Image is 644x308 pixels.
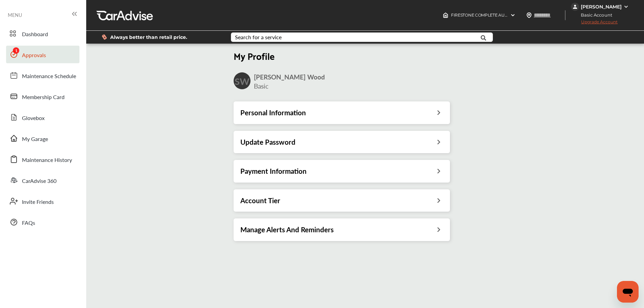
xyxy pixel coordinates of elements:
img: dollor_label_vector.a70140d1.svg [102,34,107,40]
div: Search for a service [235,34,282,40]
a: My Garage [6,129,79,147]
span: FAQs [22,219,35,228]
a: Dashboard [6,25,79,42]
span: Approvals [22,51,46,60]
a: Invite Friends [6,192,79,210]
a: CarAdvise 360 [6,171,79,189]
span: Glovebox [22,114,45,123]
span: [PERSON_NAME] Wood [254,72,325,81]
a: Approvals [6,46,79,63]
span: Maintenance History [22,156,72,165]
img: WGsFRI8htEPBVLJbROoPRyZpYNWhNONpIPPETTm6eUC0GeLEiAAAAAElFTkSuQmCC [623,4,629,9]
span: Maintenance Schedule [22,72,76,81]
div: [PERSON_NAME] [581,4,622,10]
a: Membership Card [6,88,79,105]
h2: My Profile [234,50,450,62]
span: Membership Card [22,93,65,102]
h3: Manage Alerts And Reminders [240,225,334,234]
h3: Account Tier [240,196,280,205]
span: Always better than retail price. [110,35,187,40]
iframe: Button to launch messaging window [617,281,639,303]
span: Upgrade Account [571,19,618,28]
span: Basic [254,81,268,91]
a: Glovebox [6,109,79,126]
img: header-down-arrow.9dd2ce7d.svg [510,13,516,18]
img: header-divider.bc55588e.svg [565,10,566,20]
h3: Payment Information [240,167,307,175]
a: Maintenance Schedule [6,67,79,84]
img: location_vector.a44bc228.svg [526,13,532,18]
span: Basic Account [572,11,617,19]
img: jVpblrzwTbfkPYzPPzSLxeg0AAAAASUVORK5CYII= [571,3,579,11]
span: CarAdvise 360 [22,177,56,186]
h3: Personal Information [240,108,306,117]
span: Invite Friends [22,198,54,207]
img: header-home-logo.8d720a4f.svg [443,13,448,18]
span: My Garage [22,135,48,144]
a: Maintenance History [6,150,79,168]
span: MENU [8,12,22,18]
a: FAQs [6,213,79,231]
h2: SW [235,75,249,87]
h3: Update Password [240,138,295,146]
span: Dashboard [22,30,48,39]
